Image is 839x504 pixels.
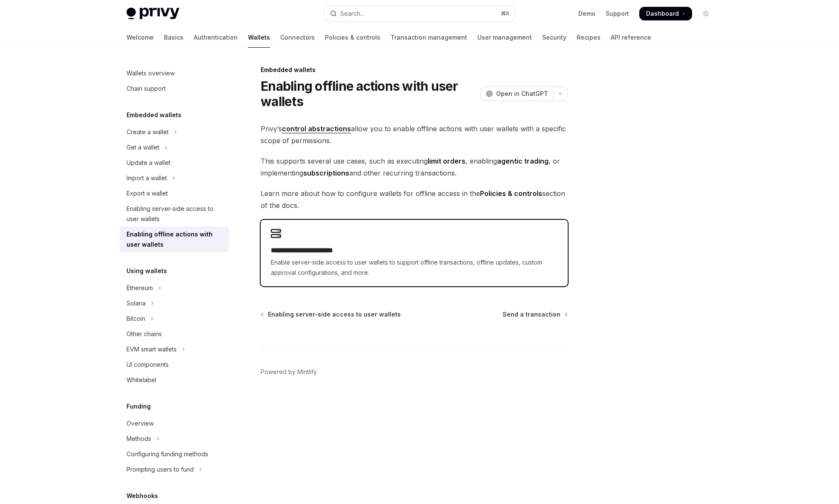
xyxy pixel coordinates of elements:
[120,462,229,477] button: Toggle Prompting users to fund section
[126,329,162,339] div: Other chains
[126,68,175,78] div: Wallets overview
[120,186,229,201] a: Export a wallet
[340,9,364,19] div: Search...
[120,66,229,81] a: Wallets overview
[325,27,380,48] a: Policies & controls
[280,27,315,48] a: Connectors
[496,89,548,98] span: Open in ChatGPT
[268,310,401,319] span: Enabling server-side access to user wallets
[120,416,229,431] a: Overview
[646,9,679,18] span: Dashboard
[120,155,229,170] a: Update a wallet
[120,357,229,372] a: UI components
[164,27,184,48] a: Basics
[477,27,532,48] a: User management
[261,187,568,211] span: Learn more about how to configure wallets for offline access in the section of the docs.
[126,110,181,120] h5: Embedded wallets
[261,368,317,376] a: Powered by Mintlify
[126,204,224,224] div: Enabling server-side access to user wallets
[126,418,154,429] div: Overview
[611,27,651,48] a: API reference
[126,8,179,20] img: light logo
[639,7,692,20] a: Dashboard
[120,311,229,326] button: Toggle Bitcoin section
[126,127,169,137] div: Create a wallet
[120,326,229,342] a: Other chains
[126,314,145,324] div: Bitcoin
[126,27,154,48] a: Welcome
[126,283,153,293] div: Ethereum
[501,10,510,17] span: ⌘ K
[577,27,601,48] a: Recipes
[261,155,568,179] span: This supports several use cases, such as executing , enabling , or implementing and other recurri...
[126,434,151,444] div: Methods
[699,7,713,20] button: Toggle dark mode
[126,229,224,250] div: Enabling offline actions with user wallets
[194,27,238,48] a: Authentication
[120,280,229,296] button: Toggle Ethereum section
[126,360,169,370] div: UI components
[126,401,151,412] h5: Funding
[126,158,170,168] div: Update a wallet
[428,157,465,165] strong: limit orders
[303,169,349,177] strong: subscriptions
[324,6,515,21] button: Open search
[261,310,401,319] a: Enabling server-side access to user wallets
[606,9,629,18] a: Support
[120,170,229,186] button: Toggle Import a wallet section
[126,449,208,459] div: Configuring funding methods
[391,27,467,48] a: Transaction management
[497,157,549,165] strong: agentic trading
[126,173,167,183] div: Import a wallet
[120,431,229,446] button: Toggle Methods section
[126,491,158,501] h5: Webhooks
[120,342,229,357] button: Toggle EVM smart wallets section
[261,66,568,74] div: Embedded wallets
[120,124,229,140] button: Toggle Create a wallet section
[248,27,270,48] a: Wallets
[120,372,229,388] a: Whitelabel
[480,86,553,101] button: Open in ChatGPT
[542,27,566,48] a: Security
[120,81,229,96] a: Chain support
[126,298,146,308] div: Solana
[126,375,156,385] div: Whitelabel
[261,220,568,286] a: **** **** **** **** ****Enable server-side access to user wallets to support offline transactions...
[126,142,159,153] div: Get a wallet
[126,266,167,276] h5: Using wallets
[120,296,229,311] button: Toggle Solana section
[120,227,229,252] a: Enabling offline actions with user wallets
[126,344,177,354] div: EVM smart wallets
[126,84,166,94] div: Chain support
[126,464,194,475] div: Prompting users to fund
[271,257,557,278] span: Enable server-side access to user wallets to support offline transactions, offline updates, custo...
[120,201,229,227] a: Enabling server-side access to user wallets
[120,140,229,155] button: Toggle Get a wallet section
[578,9,595,18] a: Demo
[503,310,567,319] a: Send a transaction
[126,188,168,199] div: Export a wallet
[282,124,351,133] a: control abstractions
[261,78,477,109] h1: Enabling offline actions with user wallets
[480,189,542,198] strong: Policies & controls
[261,123,568,147] span: Privy’s allow you to enable offline actions with user wallets with a specific scope of permissions.
[120,446,229,462] a: Configuring funding methods
[503,310,560,319] span: Send a transaction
